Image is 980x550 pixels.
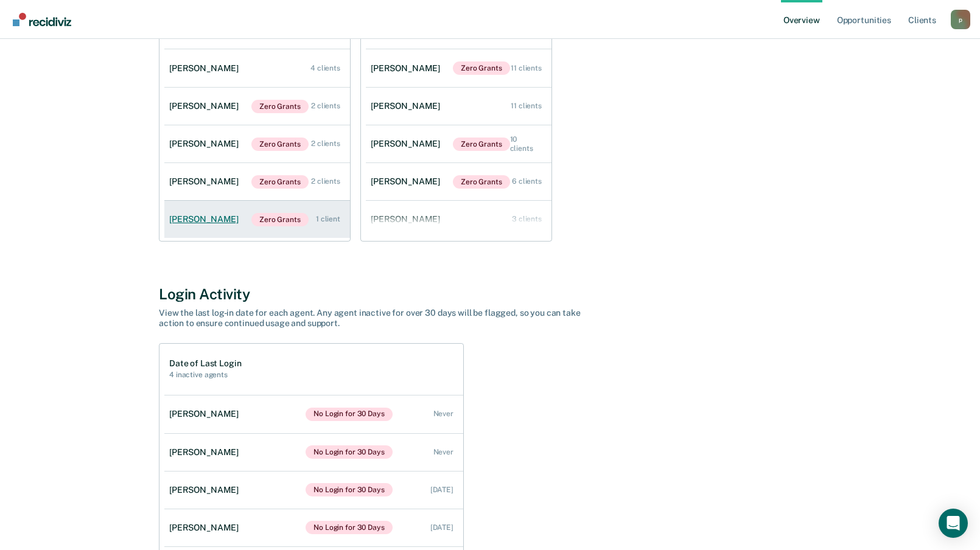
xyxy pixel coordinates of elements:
[366,123,551,165] a: [PERSON_NAME]Zero Grants 10 clients
[453,175,510,189] span: Zero Grants
[164,395,463,433] a: [PERSON_NAME]No Login for 30 Days Never
[164,88,350,125] a: [PERSON_NAME]Zero Grants 2 clients
[311,177,340,186] div: 2 clients
[164,51,350,86] a: [PERSON_NAME] 4 clients
[512,215,542,223] div: 3 clients
[430,523,453,532] div: [DATE]
[366,89,551,124] a: [PERSON_NAME] 11 clients
[366,49,551,87] a: [PERSON_NAME]Zero Grants 11 clients
[251,175,309,189] span: Zero Grants
[371,63,445,74] div: [PERSON_NAME]
[310,64,340,72] div: 4 clients
[306,483,393,496] span: No Login for 30 Days
[164,433,463,471] a: [PERSON_NAME]No Login for 30 Days Never
[366,163,551,201] a: [PERSON_NAME]Zero Grants 6 clients
[169,447,243,458] div: [PERSON_NAME]
[453,61,510,75] span: Zero Grants
[510,135,542,153] div: 10 clients
[306,408,393,421] span: No Login for 30 Days
[511,64,542,72] div: 11 clients
[169,409,243,419] div: [PERSON_NAME]
[13,13,71,26] img: Recidiviz
[939,509,968,538] div: Open Intercom Messenger
[164,471,463,509] a: [PERSON_NAME]No Login for 30 Days [DATE]
[159,285,821,303] div: Login Activity
[251,213,309,226] span: Zero Grants
[169,176,243,187] div: [PERSON_NAME]
[371,176,445,187] div: [PERSON_NAME]
[169,523,243,533] div: [PERSON_NAME]
[306,445,393,459] span: No Login for 30 Days
[371,214,445,225] div: [PERSON_NAME]
[366,202,551,237] a: [PERSON_NAME] 3 clients
[316,215,340,223] div: 1 client
[430,486,453,494] div: [DATE]
[164,163,350,201] a: [PERSON_NAME]Zero Grants 2 clients
[169,485,243,495] div: [PERSON_NAME]
[433,448,453,456] div: Never
[951,10,970,29] div: p
[511,102,542,110] div: 11 clients
[164,125,350,163] a: [PERSON_NAME]Zero Grants 2 clients
[251,137,309,151] span: Zero Grants
[453,137,510,151] span: Zero Grants
[169,101,243,111] div: [PERSON_NAME]
[159,308,585,329] div: View the last log-in date for each agent. Any agent inactive for over 30 days will be flagged, so...
[169,63,243,74] div: [PERSON_NAME]
[169,358,241,369] h1: Date of Last Login
[512,177,542,186] div: 6 clients
[169,214,243,225] div: [PERSON_NAME]
[164,201,350,238] a: [PERSON_NAME]Zero Grants 1 client
[164,509,463,546] a: [PERSON_NAME]No Login for 30 Days [DATE]
[951,10,970,29] button: Profile dropdown button
[433,409,453,418] div: Never
[311,139,340,148] div: 2 clients
[306,521,393,534] span: No Login for 30 Days
[251,100,309,113] span: Zero Grants
[169,371,241,379] h2: 4 inactive agents
[371,101,445,111] div: [PERSON_NAME]
[169,139,243,149] div: [PERSON_NAME]
[311,102,340,110] div: 2 clients
[371,139,445,149] div: [PERSON_NAME]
